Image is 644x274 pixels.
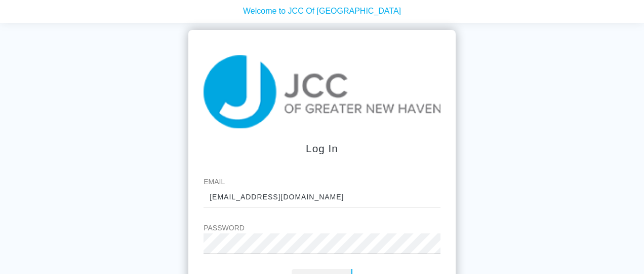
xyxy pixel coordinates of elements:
p: Welcome to JCC Of [GEOGRAPHIC_DATA] [8,2,636,15]
input: johnny@email.com [204,187,440,208]
label: Password [204,223,440,233]
img: taiji-logo.png [204,55,440,128]
div: Log In [204,141,440,156]
label: Email [204,177,440,187]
